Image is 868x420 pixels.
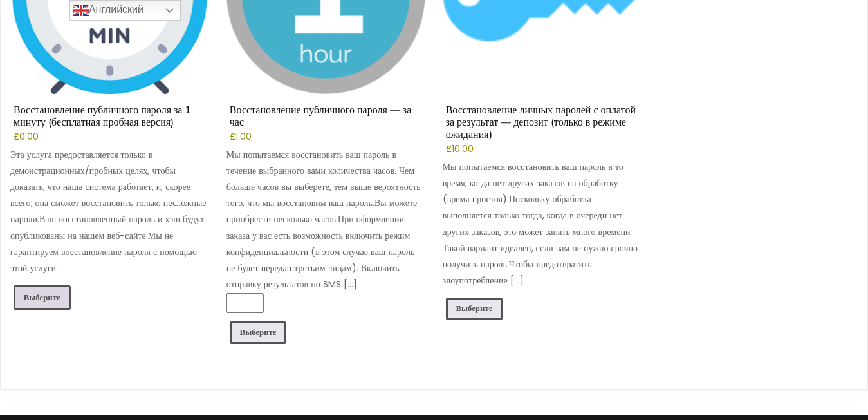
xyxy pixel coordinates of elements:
[446,298,503,320] a: Добавить в корзину: «Восстановление приватного пароля с оплатой после успешного завершения — депо...
[230,321,287,344] a: Добавить в корзину: «Восстановление публичного пароля — за час»
[14,285,71,310] a: Подробнее о программе «Восстановление публичного пароля за 1 минуту (бесплатная пробная версия)»
[240,327,277,338] ya-tr-span: Выберите
[443,160,623,205] ya-tr-span: Мы попытаемся восстановить ваш пароль в то время, когда нет других заказов на обработку (время пр...
[230,103,411,129] ya-tr-span: Восстановление публичного пароля — за час
[443,193,638,271] ya-tr-span: Поскольку обработка выполняется только тогда, когда в очереди нет других заказов, это может занят...
[226,293,264,313] input: Количество продукта
[456,303,492,314] ya-tr-span: Выберите
[89,4,143,15] ya-tr-span: Английский
[446,143,474,155] bdi: 10.00
[226,213,414,291] ya-tr-span: При оформлении заказа у вас есть возможность включить режим конфиденциальности (в этом случае ваш...
[14,103,191,129] ya-tr-span: Восстановление публичного пароля за 1 минуту (бесплатная пробная версия)
[443,258,592,287] ya-tr-span: Чтобы предотвратить злоупотребление […]
[14,131,19,143] span: £
[10,213,204,242] ya-tr-span: Ваш восстановленный пароль и хэш будут опубликованы на нашем веб-сайте.
[230,131,235,143] span: £
[10,148,207,226] ya-tr-span: Эта услуга предоставляется только в демонстрационных/пробных целях, чтобы доказать, что наша сист...
[230,131,252,143] bdi: 1.00
[446,103,636,142] ya-tr-span: Восстановление личных паролей с оплатой за результат — депозит (только в режиме ожидания)
[24,292,60,303] ya-tr-span: Выберите
[226,148,421,210] ya-tr-span: Мы попытаемся восстановить ваш пароль в течение выбранного вами количества часов. Чем больше часо...
[73,3,89,18] img: en
[10,229,197,274] ya-tr-span: Мы не гарантируем восстановление пароля с помощью этой услуги.
[14,131,39,143] bdi: 0.00
[446,143,452,155] span: £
